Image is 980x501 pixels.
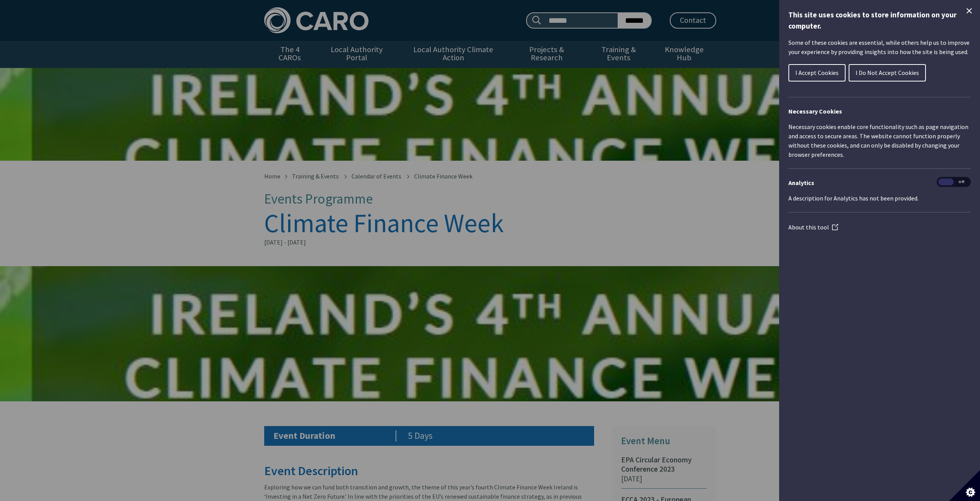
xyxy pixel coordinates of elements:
span: On [938,178,954,186]
a: About this tool [788,223,838,231]
button: I Do Not Accept Cookies [849,64,926,82]
p: Some of these cookies are essential, while others help us to improve your experience by providing... [788,38,971,56]
span: I Do Not Accept Cookies [856,69,919,76]
p: A description for Analytics has not been provided. [788,194,971,203]
button: Close Cookie Control [965,6,974,15]
button: I Accept Cookies [788,64,846,82]
h2: Necessary Cookies [788,107,971,116]
span: Off [954,178,969,186]
h3: Analytics [788,178,971,187]
button: Set cookie preferences [949,470,980,501]
span: I Accept Cookies [795,69,839,76]
p: Necessary cookies enable core functionality such as page navigation and access to secure areas. T... [788,122,971,159]
h1: This site uses cookies to store information on your computer. [788,9,971,32]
